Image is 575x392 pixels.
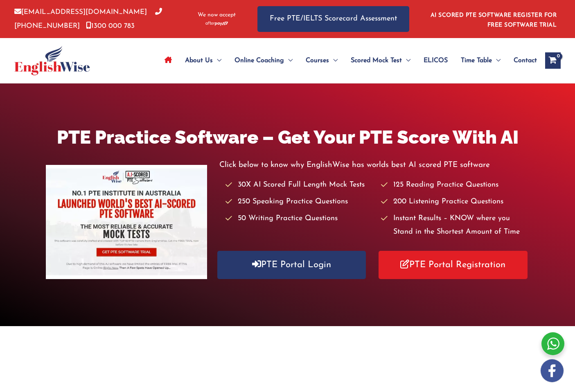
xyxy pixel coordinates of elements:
img: cropped-ew-logo [14,46,90,75]
li: 200 Listening Practice Questions [381,195,529,209]
aside: Header Widget 1 [426,6,561,32]
span: Contact [514,46,537,75]
a: Time TableMenu Toggle [454,46,507,75]
a: View Shopping Cart, empty [545,52,561,69]
a: AI SCORED PTE SOFTWARE REGISTER FOR FREE SOFTWARE TRIAL [431,12,557,28]
li: Instant Results – KNOW where you Stand in the Shortest Amount of Time [381,212,529,239]
a: CoursesMenu Toggle [299,46,344,75]
span: Online Coaching [235,46,284,75]
span: Menu Toggle [492,46,501,75]
img: Afterpay-Logo [205,21,228,26]
span: Menu Toggle [402,46,410,75]
a: [EMAIL_ADDRESS][DOMAIN_NAME] [14,9,147,16]
span: Time Table [461,46,492,75]
a: [PHONE_NUMBER] [14,9,162,29]
li: 250 Speaking Practice Questions [225,195,373,209]
a: Free PTE/IELTS Scorecard Assessment [257,6,409,32]
span: Menu Toggle [213,46,221,75]
a: Online CoachingMenu Toggle [228,46,299,75]
nav: Site Navigation: Main Menu [158,46,537,75]
img: white-facebook.png [541,359,564,382]
li: 50 Writing Practice Questions [225,212,373,225]
span: Menu Toggle [284,46,293,75]
span: Menu Toggle [329,46,338,75]
li: 30X AI Scored Full Length Mock Tests [225,178,373,192]
p: Click below to know why EnglishWise has worlds best AI scored PTE software [219,158,529,172]
li: 125 Reading Practice Questions [381,178,529,192]
span: About Us [185,46,213,75]
a: ELICOS [417,46,454,75]
a: PTE Portal Login [217,251,366,279]
span: ELICOS [424,46,448,75]
a: Scored Mock TestMenu Toggle [344,46,417,75]
h1: PTE Practice Software – Get Your PTE Score With AI [46,124,529,150]
span: Courses [306,46,329,75]
a: PTE Portal Registration [379,251,527,279]
a: 1300 000 783 [86,23,135,29]
a: About UsMenu Toggle [178,46,228,75]
span: We now accept [198,11,236,19]
span: Scored Mock Test [351,46,402,75]
img: pte-institute-main [46,165,207,279]
a: Contact [507,46,537,75]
